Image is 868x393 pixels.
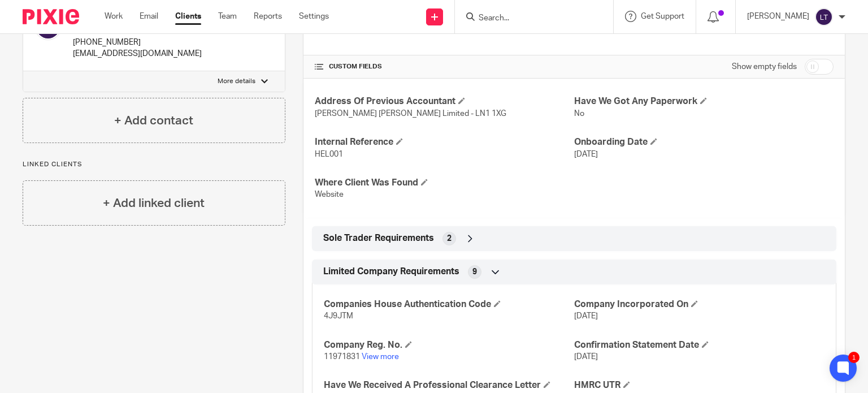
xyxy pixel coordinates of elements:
a: Team [218,11,237,22]
span: 4J9JTM [324,312,353,320]
h4: Companies House Authentication Code [324,299,574,310]
span: No [574,110,584,118]
p: [EMAIL_ADDRESS][DOMAIN_NAME] [73,48,202,59]
span: Limited Company Requirements [323,266,459,278]
p: [PERSON_NAME] [747,11,809,22]
h4: HMRC UTR [574,379,824,391]
span: 9 [472,266,477,278]
a: Clients [175,11,201,22]
h4: Onboarding Date [574,136,834,148]
img: svg%3E [815,8,833,26]
h4: + Add linked client [103,195,205,212]
span: Sole Trader Requirements [323,232,434,244]
h4: Where Client Was Found [315,177,574,189]
span: HEL001 [315,150,343,158]
p: More details [218,77,255,86]
h4: CUSTOM FIELDS [315,62,574,71]
span: 2 [447,233,452,244]
span: Website [315,191,344,198]
h4: Have We Got Any Paperwork [574,96,834,107]
h4: Company Incorporated On [574,299,824,310]
p: Linked clients [23,160,285,169]
span: [DATE] [574,353,598,361]
span: 11971831 [324,353,360,361]
span: [PERSON_NAME] [PERSON_NAME] Limited - LN1 1XG [315,110,506,118]
a: Email [140,11,158,22]
span: Get Support [641,12,684,20]
h4: Company Reg. No. [324,339,574,351]
a: Work [105,11,123,22]
span: [DATE] [574,150,598,158]
img: Pixie [23,9,79,24]
a: Settings [299,11,329,22]
label: Show empty fields [732,61,797,72]
h4: + Add contact [114,112,193,129]
h4: Have We Received A Professional Clearance Letter [324,379,574,391]
a: Reports [254,11,282,22]
h4: Address Of Previous Accountant [315,96,574,107]
h4: Internal Reference [315,136,574,148]
a: View more [362,353,399,361]
h4: Confirmation Statement Date [574,339,824,351]
input: Search [478,14,579,24]
div: 1 [848,352,860,363]
p: [PHONE_NUMBER] [73,37,202,48]
span: [DATE] [574,312,598,320]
